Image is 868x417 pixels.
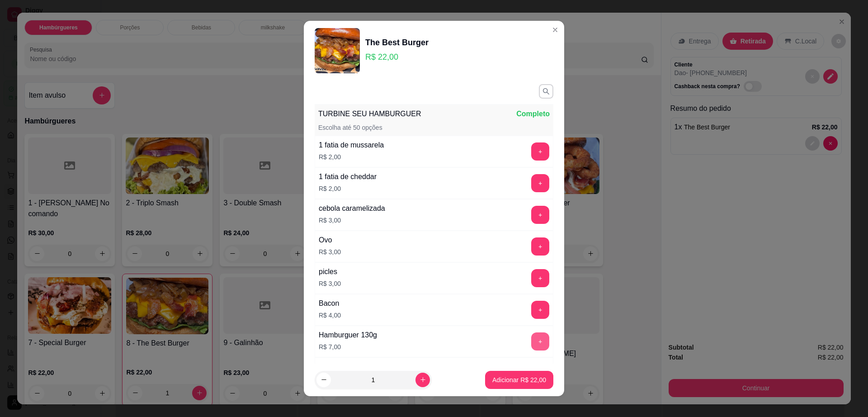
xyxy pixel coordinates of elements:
[319,184,377,193] p: R$ 2,00
[319,298,341,309] div: Bacon
[531,174,549,192] button: add
[318,109,421,119] p: TURBINE SEU HAMBURGUER
[318,123,382,132] p: Escolha até 50 opções
[319,152,384,161] p: R$ 2,00
[319,171,377,182] div: 1 fatia de cheddar
[415,373,430,387] button: increase-product-quantity
[315,28,360,73] img: product-image
[531,206,549,224] button: add
[531,269,549,287] button: add
[531,301,549,319] button: add
[531,142,549,161] button: add
[319,266,341,277] div: picles
[548,23,562,37] button: Close
[485,371,553,389] button: Adicionar R$ 22,00
[365,36,429,49] div: The Best Burger
[319,216,385,225] p: R$ 3,00
[516,109,550,119] p: Completo
[319,203,385,214] div: cebola caramelizada
[319,247,341,256] p: R$ 3,00
[319,279,341,288] p: R$ 3,00
[319,140,384,151] div: 1 fatia de mussarela
[319,330,377,341] div: Hamburguer 130g
[365,51,429,63] p: R$ 22,00
[531,332,549,351] button: add
[492,375,546,384] p: Adicionar R$ 22,00
[319,361,376,372] div: Queijo empanado
[319,235,341,246] div: Ovo
[316,373,331,387] button: decrease-product-quantity
[531,237,549,256] button: add
[319,311,341,320] p: R$ 4,00
[319,342,377,351] p: R$ 7,00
